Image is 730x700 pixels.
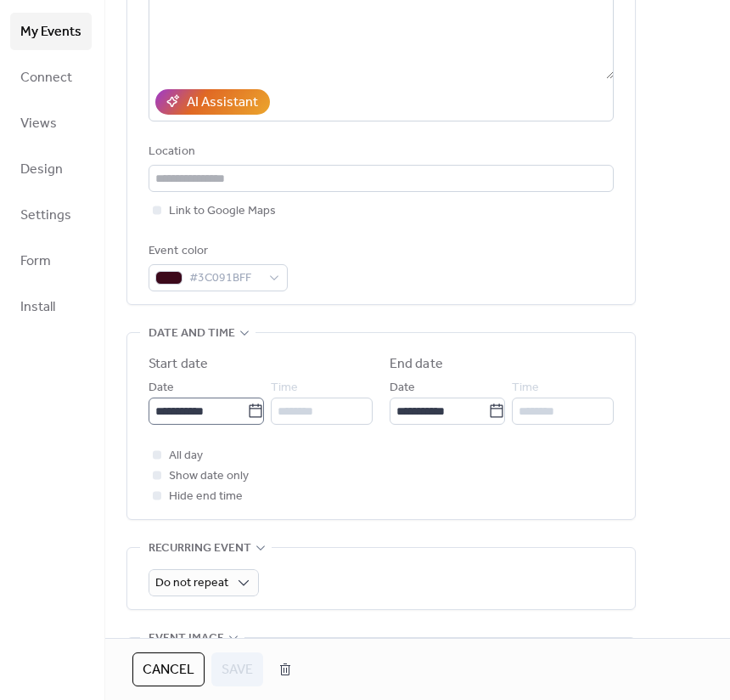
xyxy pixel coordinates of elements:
span: Hide end time [169,487,243,507]
a: My Events [10,13,92,50]
span: Show date only [169,466,249,487]
span: Event image [149,629,224,649]
a: Views [10,104,92,142]
span: Time [512,378,539,398]
button: AI Assistant [155,89,270,115]
div: End date [390,354,443,375]
a: Settings [10,196,92,234]
span: Recurring event [149,539,251,559]
a: Connect [10,59,92,96]
span: Views [20,110,57,138]
span: Cancel [143,660,194,680]
a: Design [10,150,92,188]
span: #3C091BFF [189,268,261,289]
span: Date [149,378,174,398]
div: AI Assistant [187,93,258,113]
span: Form [20,248,51,275]
span: Date and time [149,324,235,344]
span: Install [20,294,55,321]
span: Date [390,378,415,398]
span: Design [20,156,63,183]
a: Install [10,288,92,325]
div: Event color [149,241,284,262]
span: Time [271,378,298,398]
a: Form [10,242,92,279]
span: Do not repeat [155,572,228,595]
span: Link to Google Maps [169,201,276,222]
button: Cancel [132,652,205,686]
span: All day [169,446,203,466]
span: My Events [20,19,81,46]
div: Start date [149,354,208,375]
span: Connect [20,65,72,92]
span: Settings [20,202,71,229]
div: Location [149,142,610,162]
